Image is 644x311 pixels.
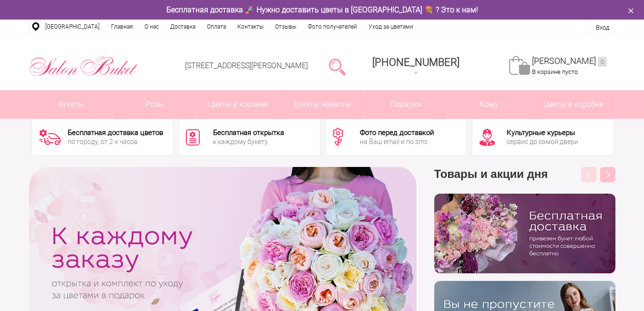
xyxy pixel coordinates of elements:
div: Бесплатная доставка цветов [68,129,163,136]
a: Вход [596,24,609,31]
a: О нас [139,20,164,34]
a: [STREET_ADDRESS][PERSON_NAME] [185,61,308,70]
a: [PHONE_NUMBER] [367,53,465,80]
a: Доставка [164,20,201,34]
img: hpaj04joss48rwypv6hbykmvk1dj7zyr.png.webp [434,194,615,273]
a: Подарки [364,90,448,119]
div: Фото перед доставкой [360,129,434,136]
a: Оплата [201,20,232,34]
a: Отзывы [269,20,302,34]
a: Главная [105,20,139,34]
a: Контакты [232,20,269,34]
a: Цветы в коробке [532,90,615,119]
a: [PERSON_NAME] [532,56,607,67]
div: по городу, от 2-х часов [68,138,163,145]
a: [GEOGRAPHIC_DATA] [40,20,105,34]
div: к каждому букету [213,138,284,145]
span: Кому [448,90,531,119]
div: [PHONE_NUMBER] [372,56,460,68]
a: Букеты [30,90,113,119]
a: Уход за цветами [363,20,419,34]
a: Цветы в корзине [197,90,280,119]
a: Розы [113,90,196,119]
span: В корзине пусто [532,68,578,75]
div: Культурные курьеры [507,129,578,136]
h3: Товары и акции дня [434,167,615,194]
div: Бесплатная доставка 🚀 Нужно доставить цветы в [GEOGRAPHIC_DATA] 💐 ? Это к нам! [22,5,623,15]
a: Фото получателей [302,20,363,34]
a: Букеты невесты [280,90,364,119]
img: Цветы Нижний Новгород [29,54,138,79]
ins: 0 [598,57,607,67]
div: Бесплатная открытка [213,129,284,136]
div: сервис до самой двери [507,138,578,145]
button: Next [600,167,615,182]
div: на Ваш email и по sms [360,138,434,145]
